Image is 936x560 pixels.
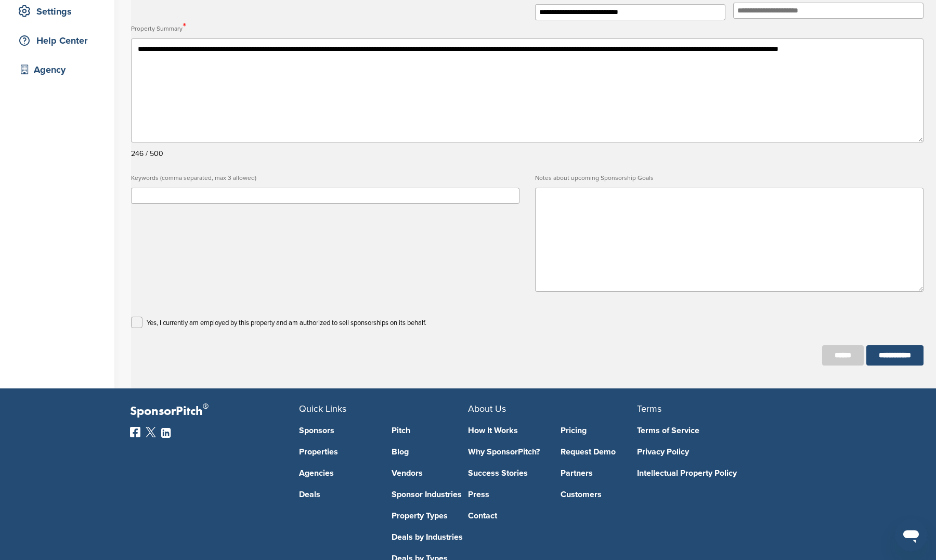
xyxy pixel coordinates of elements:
[637,403,661,414] span: Terms
[299,426,376,435] a: Sponsors
[16,31,104,50] div: Help Center
[130,427,140,437] img: Facebook
[147,317,426,330] p: Yes, I currently am employed by this property and am authorized to sell sponsorships on its behalf.
[561,426,638,435] a: Pricing
[561,448,638,456] a: Request Demo
[894,518,928,552] iframe: Button to launch messaging window
[131,171,519,185] label: Keywords (comma separated, max 3 allowed)
[392,448,469,456] a: Blog
[637,426,790,435] a: Terms of Service
[535,171,924,185] label: Notes about upcoming Sponsorship Goals
[299,403,346,414] span: Quick Links
[468,469,545,477] a: Success Stories
[299,469,376,477] a: Agencies
[637,448,790,456] a: Privacy Policy
[10,58,104,82] a: Agency
[146,427,156,437] img: Twitter
[392,426,469,435] a: Pitch
[561,490,638,499] a: Customers
[131,20,924,36] label: Property Summary
[392,469,469,477] a: Vendors
[16,2,104,21] div: Settings
[392,490,469,499] a: Sponsor Industries
[392,533,469,541] a: Deals by Industries
[10,29,104,53] a: Help Center
[468,512,545,520] a: Contact
[131,147,924,161] div: 246 / 500
[468,403,506,414] span: About Us
[468,426,545,435] a: How It Works
[299,490,376,499] a: Deals
[130,404,299,419] p: SponsorPitch
[468,448,545,456] a: Why SponsorPitch?
[299,448,376,456] a: Properties
[561,469,638,477] a: Partners
[637,469,790,477] a: Intellectual Property Policy
[468,490,545,499] a: Press
[16,60,104,79] div: Agency
[203,400,209,413] span: ®
[392,512,469,520] a: Property Types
